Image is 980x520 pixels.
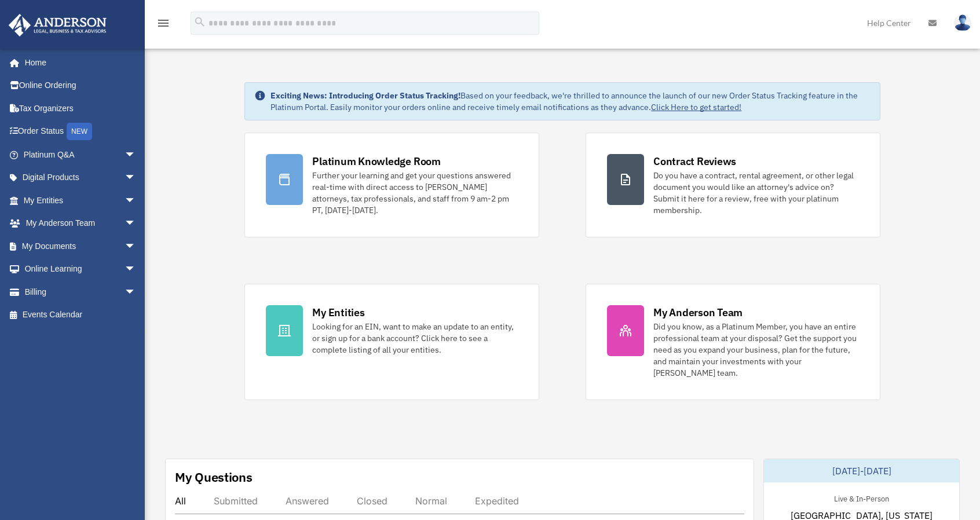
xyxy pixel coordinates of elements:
div: NEW [67,123,92,140]
span: arrow_drop_down [125,143,148,167]
i: search [193,16,206,28]
a: menu [156,20,170,30]
span: arrow_drop_down [125,235,148,258]
div: Based on your feedback, we're thrilled to announce the launch of our new Order Status Tracking fe... [270,90,871,113]
div: Platinum Knowledge Room [312,154,441,169]
a: My Documentsarrow_drop_down [8,235,153,258]
div: My Anderson Team [653,305,743,320]
a: Events Calendar [8,303,153,327]
div: [DATE]-[DATE] [764,459,959,482]
div: Looking for an EIN, want to make an update to an entity, or sign up for a bank account? Click her... [312,321,518,356]
a: Platinum Q&Aarrow_drop_down [8,143,153,166]
span: arrow_drop_down [125,280,148,304]
img: Anderson Advisors Platinum Portal [5,14,110,36]
span: arrow_drop_down [125,212,148,236]
div: Answered [286,495,329,507]
div: Further your learning and get your questions answered real-time with direct access to [PERSON_NAM... [312,170,518,216]
div: Live & In-Person [825,492,898,504]
a: Platinum Knowledge Room Further your learning and get your questions answered real-time with dire... [244,133,539,237]
div: Expedited [475,495,519,507]
div: My Questions [175,468,253,486]
div: Do you have a contract, rental agreement, or other legal document you would like an attorney's ad... [653,170,859,216]
a: My Entitiesarrow_drop_down [8,189,153,212]
span: arrow_drop_down [125,258,148,281]
a: Online Ordering [8,74,153,97]
a: Billingarrow_drop_down [8,280,153,303]
strong: Exciting News: Introducing Order Status Tracking! [270,90,460,101]
a: My Anderson Teamarrow_drop_down [8,212,153,235]
a: Click Here to get started! [651,102,741,112]
span: arrow_drop_down [125,189,148,213]
a: My Entities Looking for an EIN, want to make an update to an entity, or sign up for a bank accoun... [244,284,539,400]
a: Online Learningarrow_drop_down [8,258,153,281]
div: Submitted [214,495,258,507]
div: My Entities [312,305,364,320]
div: All [175,495,186,507]
a: Contract Reviews Do you have a contract, rental agreement, or other legal document you would like... [586,133,880,237]
img: User Pic [954,14,971,31]
div: Contract Reviews [653,154,736,169]
a: My Anderson Team Did you know, as a Platinum Member, you have an entire professional team at your... [586,284,880,400]
a: Home [8,51,148,74]
span: arrow_drop_down [125,166,148,190]
div: Closed [357,495,387,507]
a: Order StatusNEW [8,120,153,144]
div: Normal [415,495,447,507]
a: Digital Productsarrow_drop_down [8,166,153,189]
div: Did you know, as a Platinum Member, you have an entire professional team at your disposal? Get th... [653,321,859,379]
i: menu [156,16,170,30]
a: Tax Organizers [8,97,153,120]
